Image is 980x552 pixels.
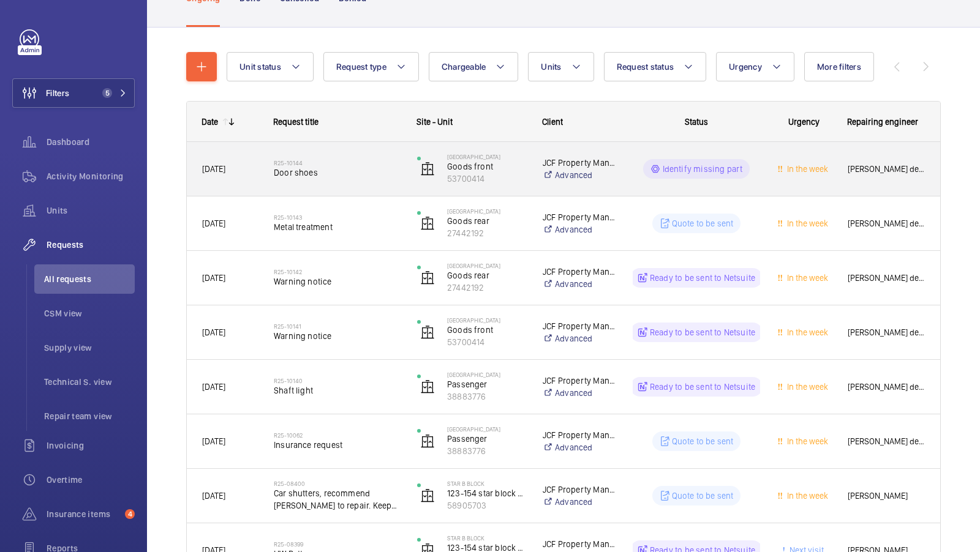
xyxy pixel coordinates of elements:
span: [DATE] [202,327,225,337]
p: JCF Property Management - [GEOGRAPHIC_DATA] [543,483,617,496]
span: Metal treatment [274,221,401,233]
span: [DATE] [202,273,225,283]
span: 5 [102,88,112,98]
h2: R25-08399 [274,540,401,548]
span: In the week [785,491,828,501]
p: Goods front [447,160,527,173]
span: [PERSON_NAME] de [PERSON_NAME] [848,271,925,285]
span: In the week [785,164,828,174]
p: Passenger [447,378,527,390]
span: Client [542,117,563,127]
button: Units [528,52,594,81]
p: 27442192 [447,227,527,239]
span: Repairing engineer [847,117,918,127]
span: In the week [785,218,828,228]
p: Quote to be sent [672,217,734,229]
img: elevator.svg [420,379,435,394]
span: [DATE] [202,491,225,501]
span: [PERSON_NAME] [848,489,925,503]
span: Warning notice [274,275,401,288]
p: 123-154 star block B (garage side) [447,487,527,499]
h2: R25-10140 [274,377,401,384]
button: Filters5 [12,78,135,108]
span: Warning notice [274,330,401,342]
span: Activity Monitoring [47,170,135,182]
p: Ready to be sent to Netsuite [650,381,755,393]
h2: R25-10141 [274,323,401,330]
span: [DATE] [202,436,225,446]
span: [PERSON_NAME] de [PERSON_NAME] [848,326,925,340]
p: Goods rear [447,215,527,227]
span: Urgency [788,117,820,127]
span: Unit status [239,62,281,72]
p: Identify missing part [663,163,743,175]
p: 58905703 [447,499,527,512]
p: [GEOGRAPHIC_DATA] [447,262,527,269]
p: JCF Property Management - [GEOGRAPHIC_DATA] [543,429,617,441]
p: 53700414 [447,173,527,185]
p: Star B Block [447,480,527,487]
p: Star B Block [447,534,527,542]
span: [DATE] [202,218,225,228]
p: JCF Property Management - [GEOGRAPHIC_DATA] [543,538,617,550]
span: Chargeable [442,62,486,72]
img: elevator.svg [420,162,435,176]
a: Advanced [543,169,617,181]
p: [GEOGRAPHIC_DATA] [447,316,527,324]
button: Unit status [227,52,314,81]
span: In the week [785,436,828,446]
span: Shaft light [274,384,401,397]
p: 38883776 [447,445,527,457]
button: Request status [604,52,707,81]
img: elevator.svg [420,216,435,231]
span: Technical S. view [44,376,135,388]
img: elevator.svg [420,270,435,285]
button: More filters [804,52,874,81]
p: [GEOGRAPHIC_DATA] [447,425,527,433]
span: [PERSON_NAME] de [PERSON_NAME] [848,380,925,394]
p: Passenger [447,433,527,445]
span: Filters [46,87,69,99]
h2: R25-10142 [274,268,401,275]
span: Units [541,62,561,72]
span: Door shoes [274,166,401,179]
p: [GEOGRAPHIC_DATA] [447,207,527,215]
p: Goods rear [447,269,527,282]
span: Units [47,204,135,217]
span: [PERSON_NAME] de [PERSON_NAME] [848,217,925,231]
span: [PERSON_NAME] de [PERSON_NAME] [848,435,925,449]
p: 27442192 [447,282,527,294]
button: Chargeable [429,52,519,81]
p: 38883776 [447,390,527,403]
span: Repair team view [44,410,135,422]
span: In the week [785,327,828,337]
a: Advanced [543,223,617,236]
p: JCF Property Management - [GEOGRAPHIC_DATA] [543,375,617,387]
span: 4 [125,509,135,519]
p: Ready to be sent to Netsuite [650,326,755,338]
span: More filters [817,62,861,72]
div: Date [202,117,218,127]
span: [PERSON_NAME] de [PERSON_NAME] [848,162,925,176]
h2: R25-10143 [274,214,401,221]
span: Request type [336,62,386,72]
span: Request title [273,117,318,127]
span: In the week [785,273,828,283]
p: Ready to be sent to Netsuite [650,272,755,284]
span: Overtime [47,474,135,486]
p: Goods front [447,324,527,336]
img: elevator.svg [420,434,435,449]
span: Status [685,117,708,127]
a: Advanced [543,441,617,453]
p: [GEOGRAPHIC_DATA] [447,371,527,378]
span: Requests [47,239,135,251]
span: Request status [617,62,674,72]
p: [GEOGRAPHIC_DATA] [447,153,527,160]
span: In the week [785,382,828,392]
a: Advanced [543,278,617,290]
p: JCF Property Management - [GEOGRAPHIC_DATA] [543,157,617,169]
p: Quote to be sent [672,490,734,502]
span: Insurance request [274,439,401,451]
p: Quote to be sent [672,435,734,447]
p: JCF Property Management - [GEOGRAPHIC_DATA] [543,266,617,278]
